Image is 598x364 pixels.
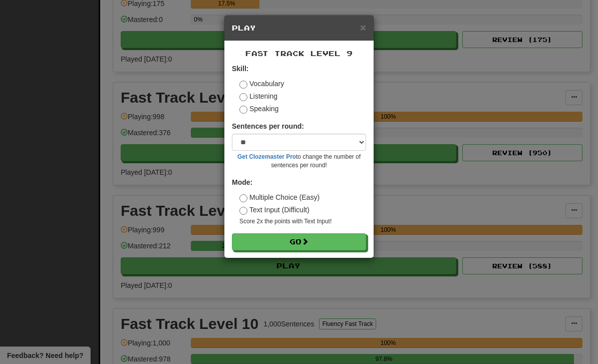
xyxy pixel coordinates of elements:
[237,153,296,160] a: Get Clozemaster Pro
[360,22,366,33] span: ×
[239,194,247,202] input: Multiple Choice (Easy)
[239,91,277,101] label: Listening
[239,192,320,202] label: Multiple Choice (Easy)
[239,79,284,89] label: Vocabulary
[239,205,310,215] label: Text Input (Difficult)
[245,49,353,58] span: Fast Track Level 9
[239,207,247,215] input: Text Input (Difficult)
[239,93,247,101] input: Listening
[232,121,304,131] label: Sentences per round:
[239,217,366,226] small: Score 2x the points with Text Input !
[232,178,252,186] strong: Mode:
[232,233,366,250] button: Go
[239,104,278,114] label: Speaking
[232,23,366,33] h5: Play
[239,106,247,114] input: Speaking
[360,22,366,33] button: Close
[232,153,366,170] small: to change the number of sentences per round!
[239,81,247,89] input: Vocabulary
[232,65,248,73] strong: Skill:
